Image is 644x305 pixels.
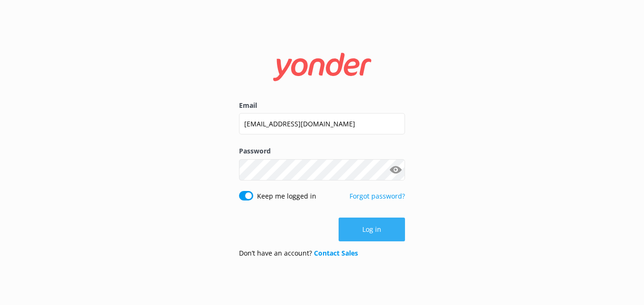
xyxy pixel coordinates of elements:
[339,218,405,241] button: Log in
[257,191,316,201] label: Keep me logged in
[239,100,405,111] label: Email
[386,160,405,179] button: Show password
[239,248,358,258] p: Don’t have an account?
[314,248,358,257] a: Contact Sales
[239,113,405,134] input: user@emailaddress.com
[239,146,405,156] label: Password
[350,191,405,200] a: Forgot password?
